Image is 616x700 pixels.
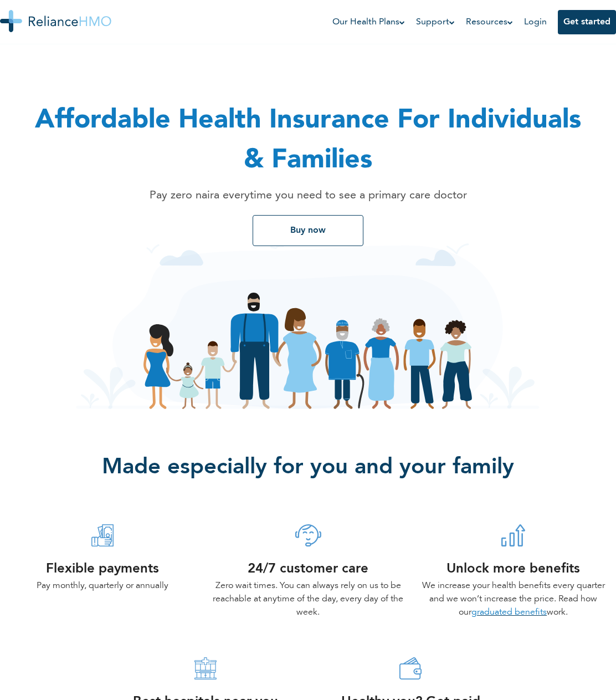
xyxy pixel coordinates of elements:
[194,657,217,679] img: hospital.svg
[501,524,526,546] img: benefits.svg
[524,18,547,27] a: Login
[253,215,363,246] button: Buy now
[212,559,404,579] h4: 24/7 customer care
[399,657,422,679] img: pocketfrd.svg
[295,524,321,546] img: customerservice.svg
[212,579,404,619] p: Zero wait times. You can always rely on us to be reachable at anytime of the day, every day of th...
[466,16,513,29] a: Resources
[91,524,114,546] img: getcash.svg
[7,579,199,592] p: Pay monthly, quarterly or annually
[417,579,609,619] p: We increase your health benefits every quarter and we won’t increase the price. Read how our work.
[558,10,616,34] button: Get started
[59,187,557,204] p: Pay zero naira everytime you need to see a primary care doctor
[416,16,455,29] a: Support
[471,608,547,617] a: graduated benefits
[332,16,405,29] a: Our Health Plans
[31,101,585,181] h1: Affordable Health Insurance For Individuals & Families
[7,559,199,579] h4: Flexible payments
[417,559,609,579] h4: Unlock more benefits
